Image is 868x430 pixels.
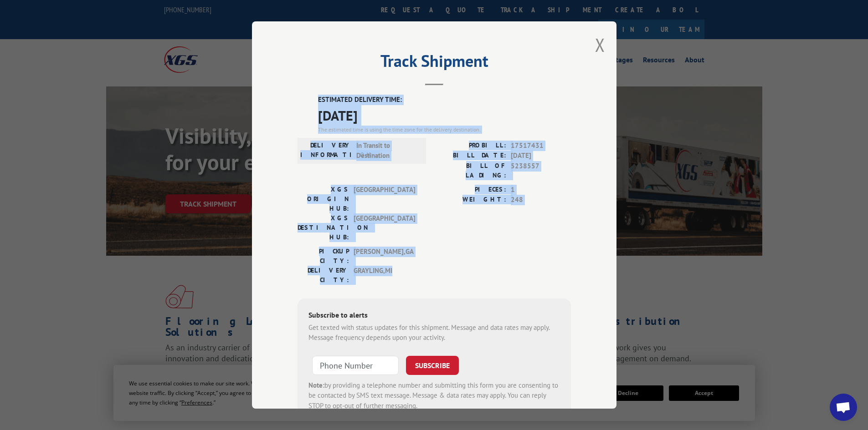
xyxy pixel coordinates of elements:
[318,95,571,105] label: ESTIMATED DELIVERY TIME:
[308,381,324,390] strong: Note:
[595,33,605,57] button: Close modal
[298,55,571,72] h2: Track Shipment
[312,356,399,375] input: Phone Number
[354,266,415,285] span: GRAYLING , MI
[298,213,349,242] label: XGS DESTINATION HUB:
[308,380,560,411] div: by providing a telephone number and submitting this form you are consenting to be contacted by SM...
[308,309,560,323] div: Subscribe to alerts
[356,141,418,161] span: In Transit to Destination
[434,151,506,161] label: BILL DATE:
[434,195,506,205] label: WEIGHT:
[308,323,560,343] div: Get texted with status updates for this shipment. Message and data rates may apply. Message frequ...
[354,247,415,266] span: [PERSON_NAME] , GA
[434,141,506,151] label: PROBILL:
[406,356,459,375] button: SUBSCRIBE
[318,105,571,126] span: [DATE]
[354,213,415,242] span: [GEOGRAPHIC_DATA]
[511,141,571,151] span: 17517431
[300,141,352,161] label: DELIVERY INFORMATION:
[434,185,506,195] label: PIECES:
[298,266,349,285] label: DELIVERY CITY:
[434,161,506,180] label: BILL OF LADING:
[298,247,349,266] label: PICKUP CITY:
[511,161,571,180] span: 5238557
[298,185,349,213] label: XGS ORIGIN HUB:
[830,394,857,421] div: Open chat
[511,185,571,195] span: 1
[511,195,571,205] span: 248
[354,185,415,213] span: [GEOGRAPHIC_DATA]
[511,151,571,161] span: [DATE]
[318,126,571,134] div: The estimated time is using the time zone for the delivery destination.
